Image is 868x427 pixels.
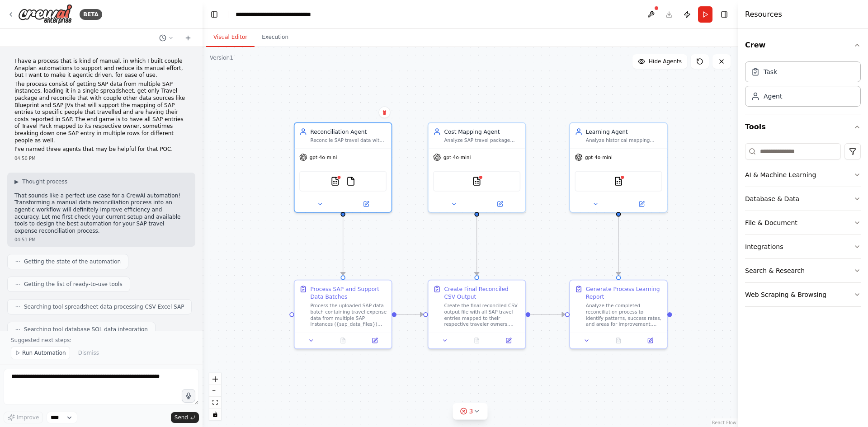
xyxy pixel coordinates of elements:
button: Click to speak your automation idea [182,389,195,403]
span: Searching tool database SQL data integration [24,326,148,333]
span: Searching tool spreadsheet data processing CSV Excel SAP [24,303,184,310]
button: Dismiss [74,347,104,359]
div: Agent [764,92,782,101]
g: Edge from d1bb4c68-db69-4101-8efd-ac8fc3706e8f to 10e3c8f5-68eb-4740-be90-11105dbee89a [396,310,423,318]
div: AI & Machine Learning [745,170,816,179]
p: I've named three agents that may be helpful for that POC. [14,146,188,153]
button: No output available [602,336,635,345]
button: Switch to previous chat [156,33,177,43]
button: toggle interactivity [209,408,221,420]
div: Process SAP and Support Data BatchesProcess the uploaded SAP data batch containing travel expense... [294,280,392,349]
g: Edge from 98aef2b9-d2ae-42d9-b014-4ca9c11485bf to c8074eef-d9e7-4a2b-b0b2-8a19f13a7348 [614,216,622,275]
span: 3 [469,407,473,416]
div: 04:50 PM [14,155,188,162]
button: Execution [255,28,296,47]
button: Search & Research [745,259,861,282]
button: Delete node [378,107,390,118]
div: Cost Mapping AgentAnalyze SAP travel package entries and map each cost entry to its respective tr... [428,122,526,213]
button: Open in side panel [344,199,388,209]
button: Improve [4,412,43,423]
button: Open in side panel [477,199,522,209]
button: ▶Thought process [14,178,67,185]
button: Database & Data [745,187,861,211]
span: Thought process [22,178,67,185]
div: Search & Research [745,266,805,275]
g: Edge from 10e3c8f5-68eb-4740-be90-11105dbee89a to c8074eef-d9e7-4a2b-b0b2-8a19f13a7348 [530,310,565,318]
div: Crew [745,58,861,114]
img: Logo [18,4,72,24]
button: Start a new chat [181,33,195,43]
button: Hide right sidebar [718,8,731,21]
button: Open in side panel [495,336,522,345]
div: Analyze SAP travel package entries and map each cost entry to its respective traveler owner, incl... [444,137,520,144]
p: That sounds like a perfect use case for a CrewAI automation! Transforming a manual data reconcili... [14,192,188,235]
div: File & Document [745,218,797,227]
span: gpt-4o-mini [310,154,337,160]
button: zoom in [209,373,221,385]
span: ▶ [14,178,19,185]
button: Open in side panel [637,336,664,345]
g: Edge from f1c2c51b-c9e6-4ad0-a196-8901e894ee5d to d1bb4c68-db69-4101-8efd-ac8fc3706e8f [339,216,347,275]
div: Analyze the completed reconciliation process to identify patterns, success rates, and areas for i... [586,302,662,328]
button: Run Automation [11,347,70,359]
button: Integrations [745,235,861,258]
img: CSVSearchTool [330,177,340,186]
button: fit view [209,397,221,408]
div: Task [764,67,777,76]
span: gpt-4o-mini [443,154,471,160]
span: Getting the state of the automation [24,258,121,265]
h4: Resources [745,9,782,20]
button: Open in side panel [619,199,664,209]
div: Web Scraping & Browsing [745,290,826,299]
div: Create Final Reconciled CSV Output [444,285,520,301]
button: File & Document [745,211,861,235]
div: BETA [80,9,102,20]
span: Send [175,414,188,421]
p: I have a process that is kind of manual, in which I built couple Anaplan automations to support a... [14,58,188,79]
div: Version 1 [210,54,233,61]
div: Generate Process Learning Report [586,285,662,301]
div: 04:51 PM [14,236,188,243]
div: React Flow controls [209,373,221,420]
div: Generate Process Learning ReportAnalyze the completed reconciliation process to identify patterns... [569,280,668,349]
span: Dismiss [78,349,99,357]
div: Reconcile SAP travel data with Blueprint and SAP JVs data sources to ensure accurate cross-system... [310,137,387,144]
button: Hide left sidebar [208,8,221,21]
div: Process SAP and Support Data Batches [310,285,387,301]
p: The process consist of getting SAP data from multiple SAP instances, loading it in a single sprea... [14,81,188,144]
g: Edge from 4216555b-71df-4c7e-8f4e-18c9642f13c8 to 10e3c8f5-68eb-4740-be90-11105dbee89a [473,216,481,275]
nav: breadcrumb [236,10,311,19]
button: AI & Machine Learning [745,163,861,187]
button: 3 [453,403,488,420]
div: Cost Mapping Agent [444,128,520,136]
img: FileReadTool [346,177,356,186]
a: React Flow attribution [712,420,736,425]
div: Analyze historical mapping patterns and reconciliation outcomes to identify trends, improve futur... [586,137,662,144]
div: Create the final reconciled CSV output file with all SAP travel entries mapped to their respectiv... [444,302,520,328]
button: No output available [460,336,494,345]
button: Crew [745,33,861,58]
div: Database & Data [745,194,799,203]
span: Hide Agents [649,58,682,65]
button: Tools [745,114,861,140]
div: Learning Agent [586,128,662,136]
img: CSVSearchTool [472,177,481,186]
span: Getting the list of ready-to-use tools [24,281,123,288]
span: Run Automation [22,349,66,357]
button: Open in side panel [361,336,388,345]
div: Tools [745,140,861,314]
div: Integrations [745,242,783,251]
button: No output available [326,336,360,345]
button: Hide Agents [632,54,687,69]
div: Reconciliation Agent [310,128,387,136]
button: zoom out [209,385,221,397]
img: CSVSearchTool [614,177,623,186]
button: Visual Editor [206,28,255,47]
div: Create Final Reconciled CSV OutputCreate the final reconciled CSV output file with all SAP travel... [428,280,526,349]
p: Suggested next steps: [11,337,192,344]
button: Send [171,412,199,423]
div: Process the uploaded SAP data batch containing travel expense data from multiple SAP instances ({... [310,302,387,328]
div: Reconciliation AgentReconcile SAP travel data with Blueprint and SAP JVs data sources to ensure a... [294,122,392,213]
button: Web Scraping & Browsing [745,283,861,306]
span: Improve [17,414,39,421]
